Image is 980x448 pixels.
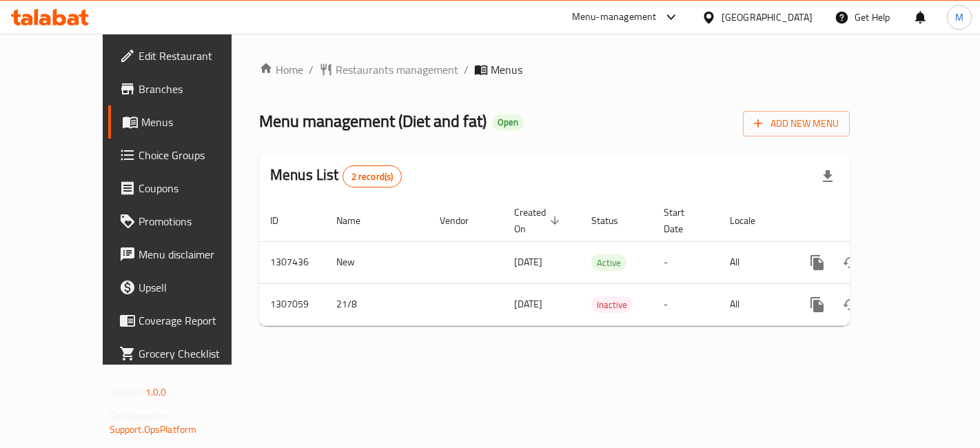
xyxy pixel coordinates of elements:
span: Branches [139,81,255,97]
span: ID [270,212,296,229]
span: Open [492,116,524,128]
span: 1.0.0 [145,383,167,401]
div: Menu-management [572,9,657,26]
td: - [653,283,719,325]
a: Restaurants management [319,61,458,78]
li: / [309,61,314,78]
span: Status [591,212,636,229]
div: [GEOGRAPHIC_DATA] [722,10,813,25]
span: Edit Restaurant [139,48,255,64]
td: 21/8 [325,283,429,325]
span: [DATE] [514,253,542,271]
span: Version: [110,383,143,401]
a: Choice Groups [108,139,266,172]
button: Change Status [834,246,867,279]
a: Menus [108,105,266,139]
th: Actions [790,200,944,242]
button: Change Status [834,288,867,321]
td: 1307436 [259,241,325,283]
div: Open [492,114,524,131]
span: Inactive [591,297,633,313]
span: Start Date [664,204,702,237]
a: Grocery Checklist [108,337,266,370]
span: Restaurants management [336,61,458,78]
span: Menu management ( Diet and fat ) [259,105,487,136]
span: Active [591,255,626,271]
a: Edit Restaurant [108,39,266,72]
nav: breadcrumb [259,61,850,78]
td: - [653,241,719,283]
button: more [801,246,834,279]
span: Name [336,212,378,229]
table: enhanced table [259,200,944,326]
span: Upsell [139,279,255,296]
span: Choice Groups [139,147,255,163]
span: M [955,10,963,25]
span: Menus [491,61,522,78]
h2: Menus List [270,165,402,187]
span: Vendor [440,212,487,229]
a: Coupons [108,172,266,205]
div: Total records count [343,165,402,187]
a: Menu disclaimer [108,238,266,271]
div: Inactive [591,296,633,313]
span: Grocery Checklist [139,345,255,362]
span: Locale [730,212,773,229]
span: Get support on: [110,407,173,425]
span: Promotions [139,213,255,230]
a: Branches [108,72,266,105]
td: All [719,283,790,325]
td: New [325,241,429,283]
span: Menus [141,114,255,130]
span: 2 record(s) [343,170,402,183]
span: Coverage Report [139,312,255,329]
span: Coupons [139,180,255,196]
button: Add New Menu [743,111,850,136]
a: Coverage Report [108,304,266,337]
a: Promotions [108,205,266,238]
button: more [801,288,834,321]
span: Add New Menu [754,115,839,132]
a: Upsell [108,271,266,304]
span: Menu disclaimer [139,246,255,263]
td: All [719,241,790,283]
span: [DATE] [514,295,542,313]
a: Support.OpsPlatform [110,420,197,438]
td: 1307059 [259,283,325,325]
div: Export file [811,160,844,193]
a: Home [259,61,303,78]
span: Created On [514,204,564,237]
li: / [464,61,469,78]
